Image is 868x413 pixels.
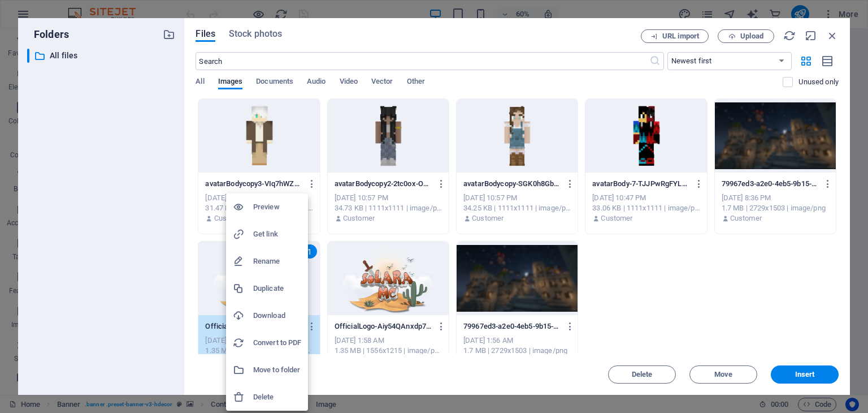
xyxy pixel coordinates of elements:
h6: Download [253,309,301,322]
h6: Rename [253,255,301,268]
h6: Convert to PDF [253,336,301,350]
h6: Move to folder [253,363,301,377]
h6: Preview [253,200,301,214]
h6: Delete [253,390,301,404]
h6: Duplicate [253,282,301,295]
h6: Get link [253,227,301,241]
